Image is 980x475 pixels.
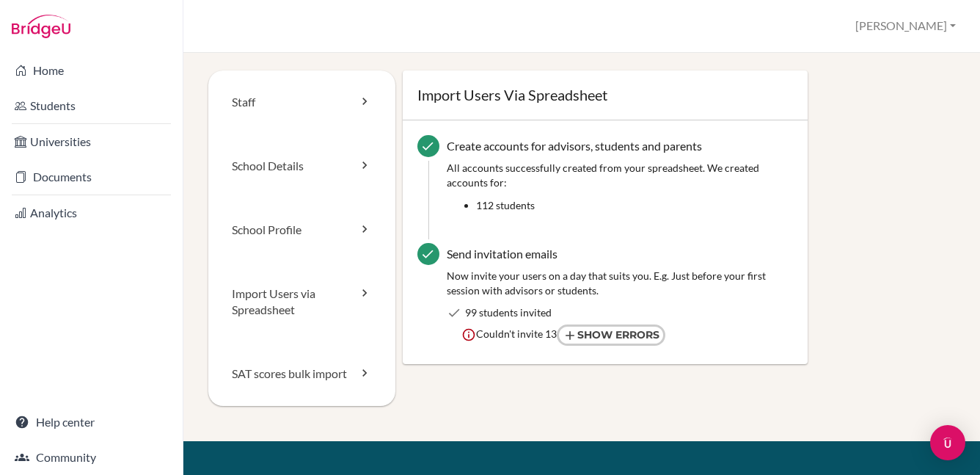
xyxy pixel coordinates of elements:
[849,12,962,40] button: [PERSON_NAME]
[465,305,794,320] div: 99 students invited
[3,56,180,85] a: Home
[208,342,395,406] a: SAT scores bulk import
[447,161,794,190] p: All accounts successfully created from your spreadsheet. We created accounts for:
[447,135,794,221] div: Create accounts for advisors, students and parents
[208,262,395,343] a: Import Users via Spreadsheet
[417,85,794,105] h1: Import Users Via Spreadsheet
[208,70,395,134] a: Staff
[476,198,794,213] li: 112 students
[3,443,180,472] a: Community
[208,198,395,262] a: School Profile
[447,320,794,349] div: Couldn't invite 13
[557,324,665,346] a: Show errors
[12,15,70,38] img: Bridge-U
[3,162,180,192] a: Documents
[3,127,180,156] a: Universities
[3,91,180,120] a: Students
[3,198,180,228] a: Analytics
[930,425,965,460] div: Open Intercom Messenger
[208,134,395,198] a: School Details
[447,243,794,261] div: Send invitation emails
[447,269,794,298] div: Now invite your users on a day that suits you. E.g. Just before your first session with advisors ...
[3,407,180,437] a: Help center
